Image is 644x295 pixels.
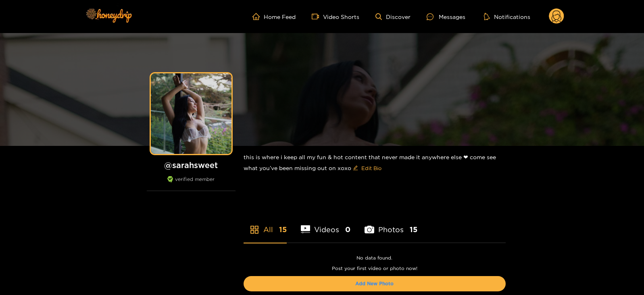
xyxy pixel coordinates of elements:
[312,13,359,20] a: Video Shorts
[351,162,383,175] button: editEdit Bio
[410,224,417,235] span: 15
[353,165,358,171] span: edit
[252,13,296,20] a: Home Feed
[244,146,506,181] div: this is where i keep all my fun & hot content that never made it anywhere else ❤︎︎ come see what ...
[365,206,417,243] li: Photos
[147,160,236,170] h1: @ sarahsweet
[244,206,287,243] li: All
[250,225,259,235] span: appstore
[244,276,506,291] button: Add New Photo
[355,281,394,286] a: Add New Photo
[361,164,381,172] span: Edit Bio
[252,13,264,20] span: home
[481,12,533,21] button: Notifications
[301,206,351,243] li: Videos
[312,13,323,20] span: video-camera
[279,224,287,235] span: 15
[375,13,411,20] a: Discover
[244,255,506,261] p: No data found.
[244,266,506,271] p: Post your first video or photo now!
[427,12,465,21] div: Messages
[345,224,350,235] span: 0
[147,176,236,191] div: verified member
